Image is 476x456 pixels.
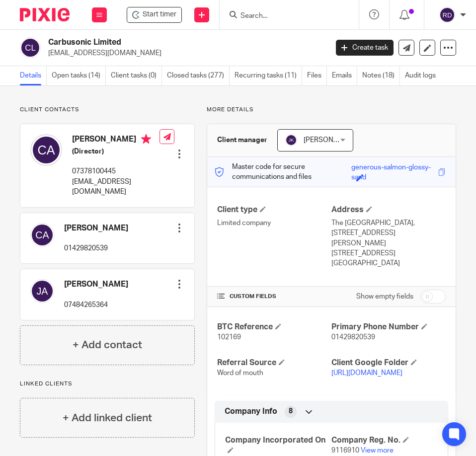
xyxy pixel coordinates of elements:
h5: (Director) [72,147,159,156]
h4: Referral Source [217,358,331,368]
img: svg%3E [439,7,455,23]
p: Linked clients [20,380,195,388]
img: svg%3E [30,279,54,303]
h4: + Add linked client [63,410,152,426]
span: 01429820539 [331,334,375,341]
p: The [GEOGRAPHIC_DATA], [STREET_ADDRESS] [331,218,446,238]
p: 07484265364 [64,300,128,310]
span: 8 [289,406,293,416]
h4: + Add contact [73,337,142,353]
p: 07378100445 [72,166,159,176]
p: Limited company [217,218,331,228]
span: [PERSON_NAME] [304,137,358,144]
p: Master code for secure communications and files [215,162,351,182]
p: 01429820539 [64,243,128,253]
p: Client contacts [20,106,195,114]
h2: Carbusonic Limited [48,37,266,48]
p: [PERSON_NAME][STREET_ADDRESS] [331,238,446,259]
span: 102169 [217,334,241,341]
input: Search [239,12,329,21]
span: 9116910 [331,447,359,454]
div: Carbusonic Limited [127,7,182,23]
h4: Company Reg. No. [331,435,438,446]
img: svg%3E [30,223,54,247]
a: Notes (18) [362,66,400,85]
div: generous-salmon-glossy-sand [351,162,436,174]
img: svg%3E [20,37,41,58]
h4: Client type [217,205,331,215]
a: Closed tasks (277) [167,66,230,85]
a: Create task [336,40,394,56]
h4: Primary Phone Number [331,322,446,332]
span: Word of mouth [217,370,263,377]
a: Files [307,66,327,85]
p: [EMAIL_ADDRESS][DOMAIN_NAME] [72,177,159,197]
a: [URL][DOMAIN_NAME] [331,370,402,377]
a: Open tasks (14) [52,66,106,85]
h4: Address [331,205,446,215]
a: View more [361,447,394,454]
img: svg%3E [285,134,297,146]
img: svg%3E [30,134,62,166]
a: Emails [332,66,357,85]
h4: [PERSON_NAME] [64,223,128,233]
h4: Client Google Folder [331,358,446,368]
p: [EMAIL_ADDRESS][DOMAIN_NAME] [48,48,321,58]
span: Start timer [143,9,176,20]
h4: BTC Reference [217,322,331,332]
h4: [PERSON_NAME] [72,134,159,147]
p: More details [207,106,456,114]
h4: CUSTOM FIELDS [217,293,331,301]
p: [GEOGRAPHIC_DATA] [331,258,446,268]
a: Audit logs [405,66,441,85]
h4: [PERSON_NAME] [64,279,128,290]
a: Recurring tasks (11) [235,66,302,85]
label: Show empty fields [356,292,413,302]
a: Client tasks (0) [111,66,162,85]
img: Pixie [20,8,70,21]
h3: Client manager [217,135,267,145]
span: Company Info [225,406,277,417]
a: Details [20,66,47,85]
i: Primary [141,134,151,144]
